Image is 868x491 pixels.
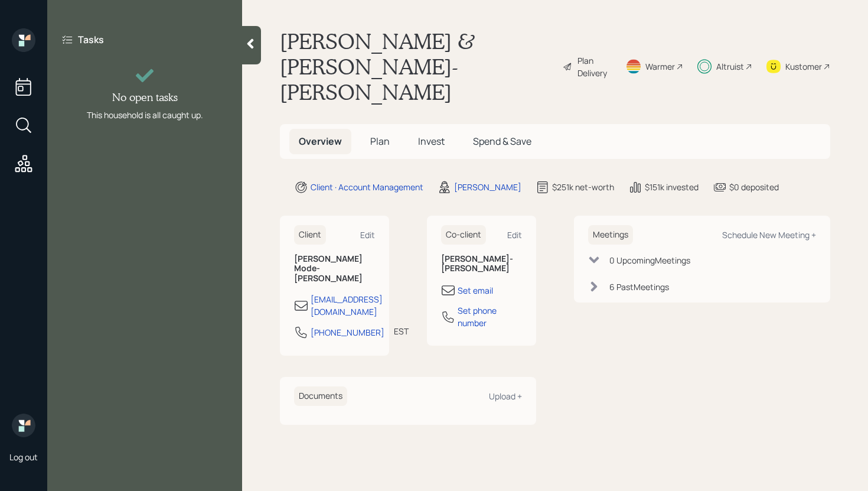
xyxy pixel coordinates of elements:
[729,181,779,193] div: $0 deposited
[12,414,35,437] img: retirable_logo.png
[458,284,493,297] div: Set email
[294,225,326,245] h6: Client
[588,225,633,245] h6: Meetings
[489,391,522,402] div: Upload +
[280,28,553,105] h1: [PERSON_NAME] & [PERSON_NAME]-[PERSON_NAME]
[609,281,669,293] div: 6 Past Meeting s
[716,60,744,73] div: Altruist
[418,135,445,148] span: Invest
[311,326,384,339] div: [PHONE_NUMBER]
[394,325,409,337] div: EST
[294,386,347,406] h6: Documents
[473,135,531,148] span: Spend & Save
[577,54,611,79] div: Plan Delivery
[87,109,203,121] div: This household is all caught up.
[645,181,699,193] div: $151k invested
[458,304,522,329] div: Set phone number
[441,254,522,274] h6: [PERSON_NAME]-[PERSON_NAME]
[454,181,521,193] div: [PERSON_NAME]
[78,33,104,46] label: Tasks
[360,229,375,240] div: Edit
[441,225,486,245] h6: Co-client
[9,451,38,463] div: Log out
[299,135,342,148] span: Overview
[645,60,675,73] div: Warmer
[311,293,383,318] div: [EMAIL_ADDRESS][DOMAIN_NAME]
[370,135,390,148] span: Plan
[722,229,816,240] div: Schedule New Meeting +
[112,91,178,104] h4: No open tasks
[552,181,614,193] div: $251k net-worth
[609,254,690,266] div: 0 Upcoming Meeting s
[311,181,423,193] div: Client · Account Management
[294,254,375,284] h6: [PERSON_NAME] Mode-[PERSON_NAME]
[785,60,822,73] div: Kustomer
[507,229,522,240] div: Edit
